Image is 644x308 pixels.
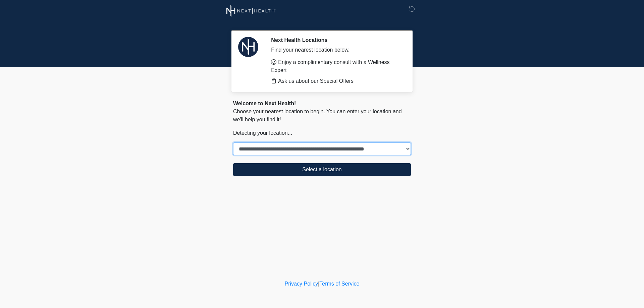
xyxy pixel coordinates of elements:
div: Welcome to Next Health! [233,100,411,108]
span: Choose your nearest location to begin. You can enter your location and we'll help you find it! [233,109,402,122]
li: Ask us about our Special Offers [271,77,401,85]
h2: Next Health Locations [271,37,401,43]
span: Detecting your location... [233,130,292,136]
div: Find your nearest location below. [271,46,401,54]
a: Privacy Policy [285,281,318,287]
li: Enjoy a complimentary consult with a Wellness Expert [271,58,401,74]
button: Select a location [233,163,411,176]
img: Next Health Wellness Logo [226,5,276,17]
a: Terms of Service [319,281,359,287]
a: | [318,281,319,287]
img: Agent Avatar [238,37,258,57]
